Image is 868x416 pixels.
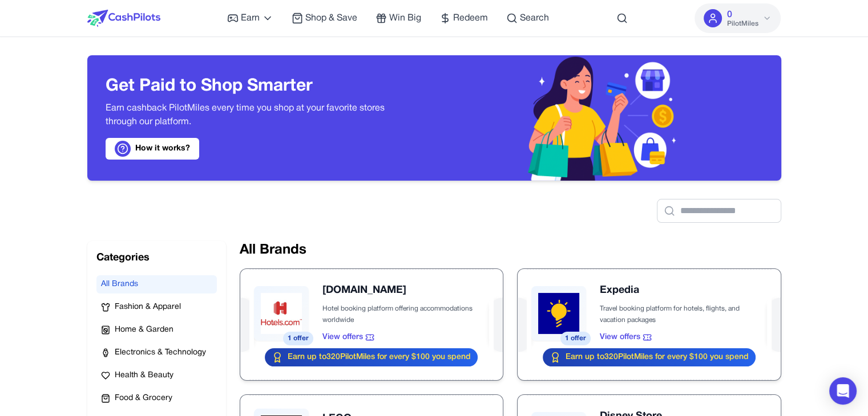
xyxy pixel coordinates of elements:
span: Electronics & Technology [115,347,206,358]
a: Redeem [439,11,488,25]
button: All Brands [96,275,217,293]
button: Electronics & Technology [96,344,217,362]
span: Food & Grocery [115,393,172,404]
span: Earn [241,11,260,25]
button: 0PilotMiles [695,3,781,33]
span: Shop & Save [305,11,357,25]
h2: Categories [96,250,217,266]
span: Fashion & Apparel [115,301,181,313]
span: Health & Beauty [115,370,173,381]
a: Search [506,11,549,25]
span: Home & Garden [115,324,173,336]
span: 0 [726,8,732,22]
a: Earn [227,11,273,25]
span: Redeem [453,11,488,25]
a: How it works? [106,138,199,160]
div: Open Intercom Messenger [829,377,857,405]
span: Win Big [389,11,421,25]
span: Search [520,11,549,25]
button: Health & Beauty [96,366,217,385]
a: Win Big [376,11,421,25]
a: Shop & Save [292,11,357,25]
button: Fashion & Apparel [96,298,217,316]
button: Home & Garden [96,321,217,339]
img: Header decoration [520,55,696,181]
p: Earn cashback PilotMiles every time you shop at your favorite stores through our platform. [106,101,416,129]
span: PilotMiles [726,19,758,28]
img: CashPilots Logo [87,10,160,27]
button: Food & Grocery [96,389,217,407]
h3: Get Paid to Shop Smarter [106,76,416,97]
h2: All Brands [240,241,781,259]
